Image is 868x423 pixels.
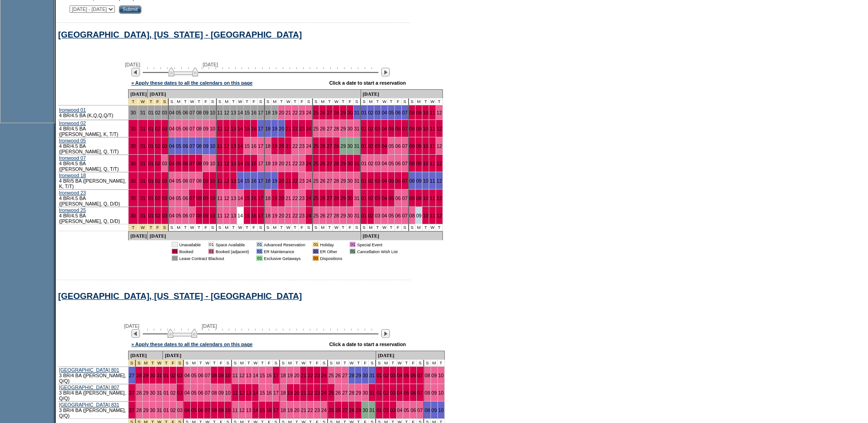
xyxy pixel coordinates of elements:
a: 16 [251,195,257,201]
a: 20 [279,178,284,184]
a: 15 [244,195,250,201]
a: 19 [272,143,277,149]
a: Ironwood 02 [59,120,86,126]
a: 25 [313,178,319,184]
a: 08 [410,161,415,166]
a: 31 [140,178,146,184]
a: 03 [375,110,380,115]
a: 03 [162,213,167,218]
a: 07 [189,178,195,184]
a: 11 [430,126,435,131]
a: 03 [162,110,167,115]
img: Next [381,68,390,76]
a: 07 [189,110,195,115]
a: 01 [361,143,367,149]
a: 25 [313,161,319,166]
a: 14 [237,126,243,131]
a: 31 [140,110,146,115]
a: 10 [210,213,216,218]
a: 28 [334,178,339,184]
a: 26 [320,126,325,131]
a: 11 [217,195,223,201]
a: 15 [244,178,250,184]
a: 08 [196,110,202,115]
a: 17 [258,195,264,201]
a: 07 [189,143,195,149]
a: 30 [347,110,353,115]
a: 08 [196,213,202,218]
a: 05 [176,143,181,149]
a: 10 [423,178,428,184]
a: 30 [347,195,353,201]
a: 16 [251,126,257,131]
a: 12 [224,213,229,218]
a: 08 [196,195,202,201]
a: 04 [382,195,387,201]
a: 31 [354,161,360,166]
a: 01 [361,126,367,131]
a: 30 [130,110,136,115]
a: 08 [410,143,415,149]
a: 30 [347,143,353,149]
a: 24 [306,195,312,201]
a: 09 [416,195,421,201]
a: 01 [148,110,154,115]
a: 04 [382,161,387,166]
a: 06 [183,143,188,149]
a: 02 [368,195,373,201]
a: 02 [368,161,373,166]
a: 16 [251,161,257,166]
a: 10 [423,126,428,131]
a: 30 [130,126,136,131]
input: Submit [119,5,141,14]
a: 09 [203,178,209,184]
a: 11 [430,161,435,166]
a: 05 [176,178,181,184]
a: 10 [210,110,216,115]
a: 27 [327,143,332,149]
a: 10 [210,178,216,184]
a: 29 [340,126,346,131]
a: 21 [286,178,291,184]
a: 30 [130,195,136,201]
a: 02 [368,143,373,149]
a: 14 [237,195,243,201]
a: [GEOGRAPHIC_DATA], [US_STATE] - [GEOGRAPHIC_DATA] [58,30,302,39]
a: 14 [237,178,243,184]
a: 28 [334,126,339,131]
a: 31 [354,195,360,201]
a: 13 [231,143,236,149]
a: Ironwood 01 [59,107,86,113]
a: 16 [251,178,257,184]
a: 25 [313,110,319,115]
a: 04 [169,195,175,201]
a: Ironwood 18 [59,173,86,178]
a: 12 [224,195,229,201]
a: 01 [148,161,154,166]
a: 05 [388,143,394,149]
a: 26 [320,161,325,166]
a: 18 [265,126,271,131]
a: 04 [169,161,175,166]
a: 06 [183,126,188,131]
a: 12 [437,110,442,115]
a: 14 [237,110,243,115]
a: 11 [430,178,435,184]
a: 22 [292,143,298,149]
a: 02 [155,143,161,149]
a: 06 [183,195,188,201]
a: » Apply these dates to all the calendars on this page [131,80,253,86]
a: 31 [140,195,146,201]
a: 11 [430,143,435,149]
a: 14 [237,161,243,166]
a: 01 [361,195,367,201]
a: 26 [320,143,325,149]
a: 09 [416,126,421,131]
a: 17 [258,126,264,131]
a: 17 [258,161,264,166]
a: 27 [327,110,332,115]
a: 19 [272,126,277,131]
a: 11 [217,126,223,131]
a: 01 [148,126,154,131]
a: 11 [430,110,435,115]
